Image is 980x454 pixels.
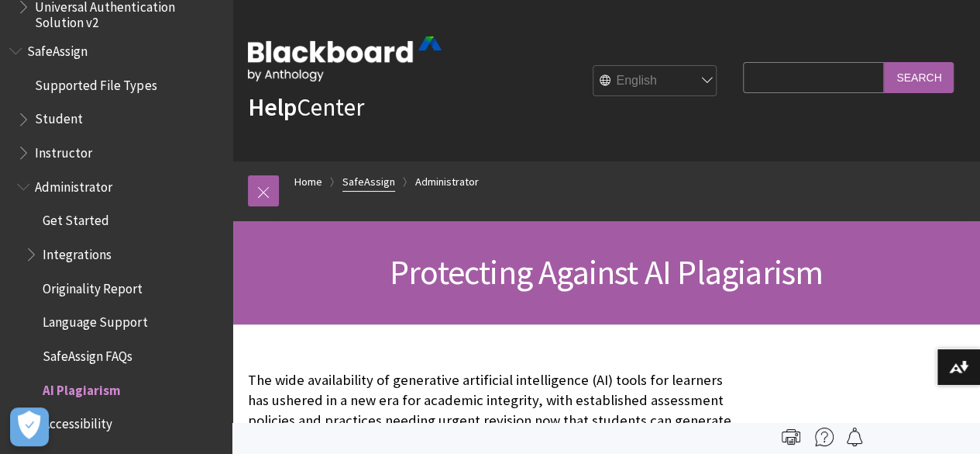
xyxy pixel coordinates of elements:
a: Administrator [415,172,479,192]
a: HelpCenter [248,92,364,123]
select: Site Language Selector [593,66,717,97]
span: Accessibility [43,411,112,432]
span: Student [35,106,83,127]
a: SafeAssign [342,172,395,192]
span: Protecting Against AI Plagiarism [390,251,823,293]
span: Get Started [43,208,109,229]
span: Originality Report [43,276,143,296]
button: Open Preferences [10,407,49,446]
span: Instructor [35,140,92,161]
input: Search [884,62,954,92]
img: More help [815,428,834,446]
span: Integrations [43,241,112,262]
img: Blackboard by Anthology [248,36,442,81]
span: Administrator [35,174,112,195]
span: AI Plagiarism [43,377,121,398]
nav: Book outline for Blackboard SafeAssign [9,38,223,437]
span: SafeAssign [27,38,88,59]
span: Language Support [43,310,147,331]
a: Home [294,172,322,192]
span: SafeAssign FAQs [43,343,132,364]
img: Follow this page [845,428,864,446]
strong: Help [248,92,297,123]
img: Print [782,428,800,446]
span: Supported File Types [35,72,156,93]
